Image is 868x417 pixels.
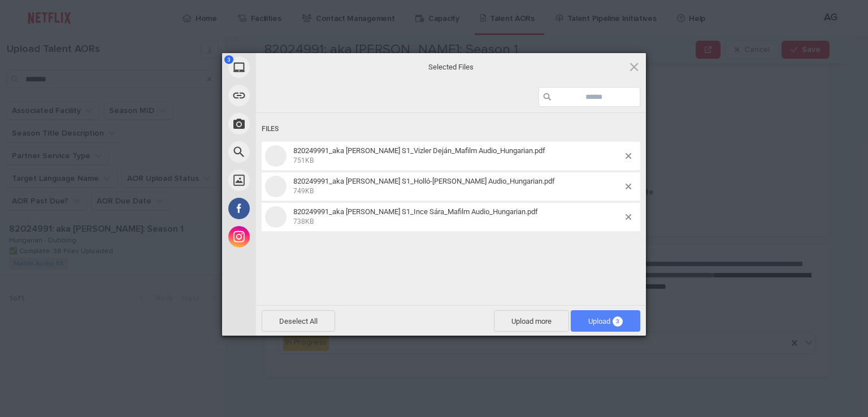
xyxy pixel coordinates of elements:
div: Instagram [222,223,358,251]
div: My Device [222,53,358,81]
span: 820249991_aka [PERSON_NAME] S1_Ince Sára_Mafilm Audio_Hungarian.pdf [293,207,538,216]
div: Link (URL) [222,81,358,110]
span: Upload [588,317,623,325]
span: Click here or hit ESC to close picker [628,60,640,73]
div: Take Photo [222,110,358,138]
span: Deselect All [262,310,335,332]
span: 820249991_aka [PERSON_NAME] S1_Holló-[PERSON_NAME] Audio_Hungarian.pdf [293,177,555,185]
div: Unsplash [222,166,358,194]
div: Web Search [222,138,358,166]
span: Selected Files [338,62,564,72]
span: 3 [613,316,623,327]
div: Facebook [222,194,358,223]
span: 820249991_aka Charlie Sheen S1_Holló-Zsadányi Norman_Mafilm Audio_Hungarian.pdf [290,177,626,196]
span: 820249991_aka Charlie Sheen S1_Vizler Deján_Mafilm Audio_Hungarian.pdf [290,146,626,165]
span: Upload more [494,310,569,332]
span: 820249991_aka [PERSON_NAME] S1_Vizler Deján_Mafilm Audio_Hungarian.pdf [293,146,545,155]
div: Files [262,119,640,140]
span: 820249991_aka Charlie Sheen S1_Ince Sára_Mafilm Audio_Hungarian.pdf [290,207,626,226]
span: 3 [224,55,233,64]
span: Upload [571,310,640,332]
span: 738KB [293,218,314,225]
span: 751KB [293,157,314,164]
span: 749KB [293,187,314,195]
